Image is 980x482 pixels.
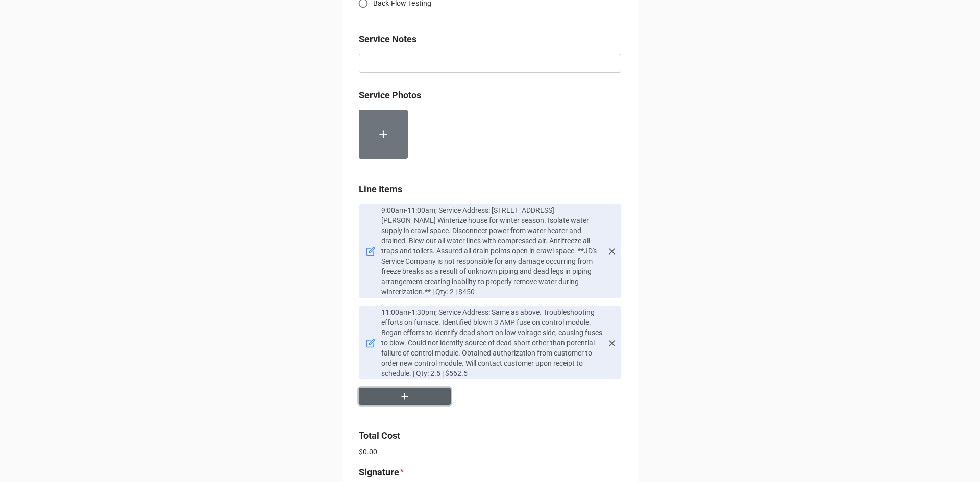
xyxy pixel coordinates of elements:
[381,205,603,297] p: 9:00am-11:00am; Service Address: [STREET_ADDRESS][PERSON_NAME] Winterize house for winter season....
[359,32,416,46] label: Service Notes
[359,430,400,441] b: Total Cost
[359,447,621,457] p: $0.00
[359,88,421,103] label: Service Photos
[381,307,603,378] p: 11:00am-1:30pm; Service Address: Same as above. Troubleshooting efforts on furnace. Identified bl...
[359,182,402,196] label: Line Items
[359,465,399,479] label: Signature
